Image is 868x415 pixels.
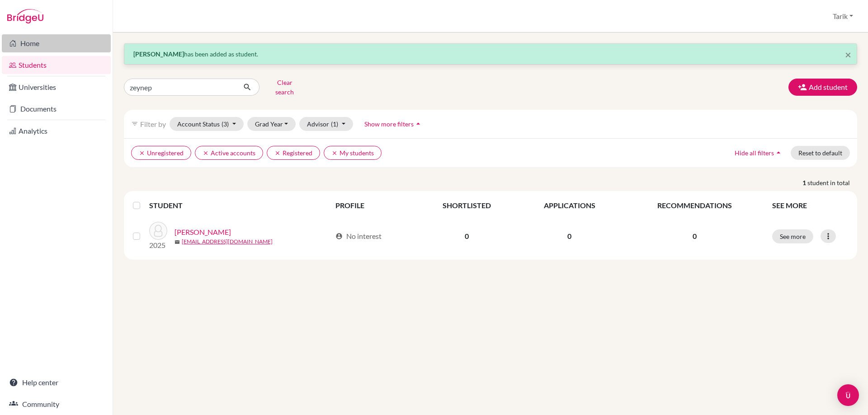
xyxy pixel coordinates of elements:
[324,146,382,160] button: clearMy students
[131,146,191,160] button: clearUnregistered
[335,231,382,242] div: No interest
[829,8,857,25] button: Tarik
[845,49,851,60] button: Close
[807,178,857,187] span: student in total
[131,120,138,127] i: filter_list
[791,146,850,160] button: Reset to default
[175,239,180,245] span: mail
[182,238,273,246] a: [EMAIL_ADDRESS][DOMAIN_NAME]
[124,79,236,96] input: Find student by name...
[259,75,310,99] button: Clear search
[140,120,166,128] span: Filter by
[2,373,111,392] a: Help center
[364,120,414,128] span: Show more filters
[517,216,622,256] td: 0
[2,100,111,118] a: Documents
[2,122,111,140] a: Analytics
[335,233,343,240] span: account_circle
[417,216,517,256] td: 0
[222,120,229,128] span: (3)
[802,178,807,187] strong: 1
[623,195,767,216] th: RECOMMENDATIONS
[170,117,244,131] button: Account Status(3)
[2,34,111,52] a: Home
[149,240,167,251] p: 2025
[133,49,848,59] p: has been added as student.
[139,150,145,156] i: clear
[2,78,111,96] a: Universities
[517,195,622,216] th: APPLICATIONS
[149,195,330,216] th: STUDENT
[331,120,338,128] span: (1)
[203,150,209,156] i: clear
[247,117,296,131] button: Grad Year
[133,50,184,58] strong: [PERSON_NAME]
[628,231,761,242] p: 0
[274,150,281,156] i: clear
[788,79,857,96] button: Add student
[357,117,430,131] button: Show more filtersarrow_drop_up
[175,227,231,238] a: [PERSON_NAME]
[2,56,111,74] a: Students
[772,229,813,243] button: See more
[774,148,783,157] i: arrow_drop_up
[299,117,353,131] button: Advisor(1)
[195,146,263,160] button: clearActive accounts
[414,119,423,128] i: arrow_drop_up
[331,150,338,156] i: clear
[417,195,517,216] th: SHORTLISTED
[767,195,854,216] th: SEE MORE
[735,149,774,157] span: Hide all filters
[845,48,851,61] span: ×
[727,146,791,160] button: Hide all filtersarrow_drop_up
[330,195,417,216] th: PROFILE
[267,146,320,160] button: clearRegistered
[2,395,111,413] a: Community
[837,384,859,406] div: Open Intercom Messenger
[149,222,167,240] img: Arif, Zeynep
[7,9,43,23] img: Bridge-U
